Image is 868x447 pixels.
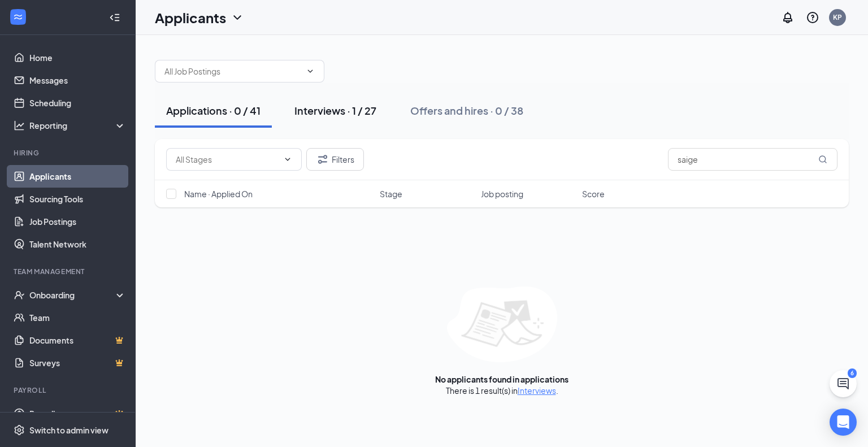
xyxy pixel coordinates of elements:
svg: ChevronDown [231,11,244,24]
a: Talent Network [29,233,126,255]
svg: MagnifyingGlass [818,155,827,164]
a: Interviews [518,385,556,396]
span: Score [582,188,605,199]
a: Applicants [29,165,126,188]
input: All Job Postings [164,65,301,77]
div: Team Management [14,267,124,276]
input: All Stages [176,153,279,166]
div: Open Intercom Messenger [830,409,857,436]
div: Payroll [14,385,124,395]
span: Job posting [481,188,523,199]
div: No applicants found in applications [435,374,568,385]
a: Sourcing Tools [29,188,126,210]
div: 6 [848,368,857,378]
svg: ChevronDown [283,155,292,164]
svg: Collapse [109,12,120,23]
div: Reporting [29,120,127,131]
a: Job Postings [29,210,126,233]
svg: Filter [316,153,329,166]
img: empty-state [447,287,557,362]
a: DocumentsCrown [29,329,126,351]
div: There is 1 result(s) in . [446,385,558,396]
a: Scheduling [29,92,126,114]
svg: WorkstreamLogo [12,11,24,23]
h1: Applicants [155,8,226,27]
svg: Settings [14,424,25,436]
input: Search in applications [668,148,837,171]
a: Messages [29,69,126,92]
div: Hiring [14,148,124,158]
a: Home [29,46,126,69]
div: Applications · 0 / 41 [166,103,261,118]
svg: UserCheck [14,289,25,301]
a: Team [29,306,126,329]
button: Filter Filters [306,148,364,171]
div: KP [833,12,842,22]
span: Stage [380,188,402,199]
svg: ChatActive [836,377,850,390]
svg: Analysis [14,120,25,131]
a: PayrollCrown [29,402,126,425]
svg: ChevronDown [306,67,315,76]
div: Switch to admin view [29,424,108,436]
svg: Notifications [781,11,795,24]
span: Name · Applied On [184,188,253,199]
svg: QuestionInfo [806,11,819,24]
div: Offers and hires · 0 / 38 [410,103,523,118]
button: ChatActive [830,370,857,397]
a: SurveysCrown [29,351,126,374]
div: Interviews · 1 / 27 [294,103,376,118]
div: Onboarding [29,289,116,301]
